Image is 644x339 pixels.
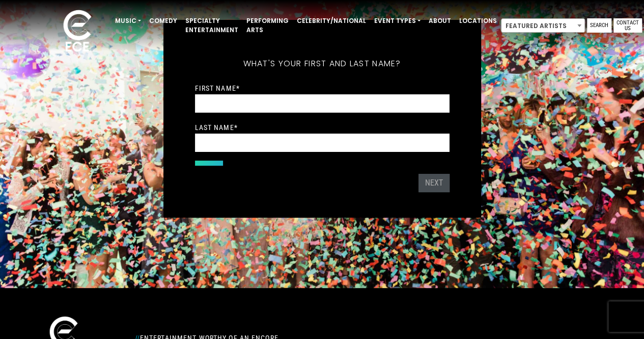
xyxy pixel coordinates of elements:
a: Contact Us [613,18,642,33]
a: Performing Arts [242,12,293,39]
a: Specialty Entertainment [181,12,242,39]
a: Event Types [370,12,425,30]
label: First Name [195,84,240,93]
a: Music [111,12,145,30]
a: About [425,12,455,30]
img: ece_new_logo_whitev2-1.png [52,7,103,57]
a: Search [587,18,611,33]
span: Featured Artists [501,18,585,33]
a: Comedy [145,12,181,30]
label: Last Name [195,123,238,132]
a: Celebrity/National [293,12,370,30]
a: Locations [455,12,501,30]
span: Featured Artists [501,19,584,33]
h5: What's your first and last name? [195,45,450,82]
